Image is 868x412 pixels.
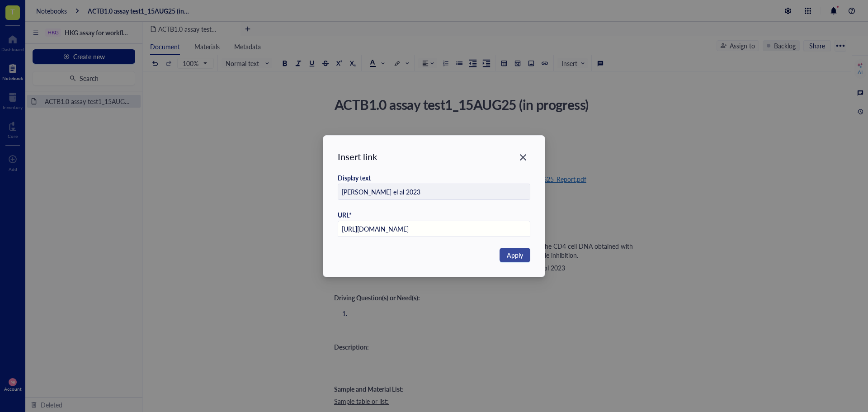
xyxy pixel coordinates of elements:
[516,152,530,163] span: Close
[500,248,530,262] button: Apply
[338,174,371,182] div: Display text
[516,150,530,165] button: Close
[338,150,531,163] div: Insert link
[507,250,523,260] span: Apply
